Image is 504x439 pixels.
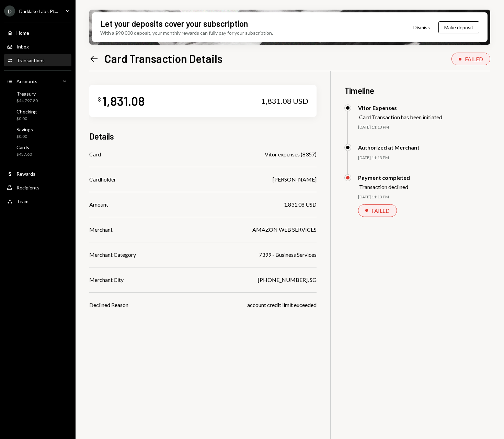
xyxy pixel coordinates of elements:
div: Payment completed [358,174,410,181]
div: [DATE] 11:13 PM [358,124,490,130]
div: Transactions [16,57,45,63]
div: 1,831.08 USD [261,96,308,106]
div: Team [16,198,28,204]
div: Amount [89,200,108,209]
div: Treasury [16,91,38,97]
h3: Details [89,131,114,142]
div: 7399 - Business Services [259,251,317,259]
a: Checking$0.00 [4,107,71,123]
div: [DATE] 11:13 PM [358,155,490,161]
button: Make deposit [438,21,479,33]
a: Cards$437.60 [4,142,71,159]
div: Card Transaction has been initiated [359,114,442,120]
a: Inbox [4,40,71,53]
div: Accounts [16,78,37,84]
div: Checking [16,109,37,114]
a: Treasury$44,797.80 [4,89,71,105]
a: Recipients [4,181,71,194]
div: AMAZON WEB SERVICES [252,226,317,234]
div: Authorized at Merchant [358,144,420,151]
a: Accounts [4,75,71,87]
div: Merchant City [89,276,124,284]
div: $44,797.80 [16,98,38,104]
div: account credit limit exceeded [247,301,317,309]
div: Card [89,150,101,158]
h3: Timeline [344,85,490,96]
div: Savings [16,127,33,132]
div: [DATE] 11:13 PM [358,194,490,200]
div: Inbox [16,44,29,50]
div: FAILED [465,56,483,62]
a: Home [4,26,71,39]
div: $437.60 [16,152,32,157]
div: $ [98,96,101,103]
div: 1,831.08 [102,93,145,109]
div: 1,831.08 USD [284,200,317,209]
a: Savings$0.00 [4,124,71,141]
div: Home [16,30,29,36]
a: Team [4,195,71,207]
h1: Card Transaction Details [104,52,222,65]
div: Vitor Expenses [358,105,442,111]
div: $0.00 [16,116,37,122]
div: [PERSON_NAME] [273,175,317,184]
div: Cards [16,144,32,150]
div: With a $90,000 deposit, your monthly rewards can fully pay for your subscription. [100,29,273,36]
div: Let your deposits cover your subscription [100,18,248,29]
div: $0.00 [16,134,33,140]
div: Declined Reason [89,301,128,309]
div: Vitor expenses (8357) [265,150,317,158]
div: Merchant Category [89,251,136,259]
div: Recipients [16,185,39,190]
div: Merchant [89,226,113,234]
a: Transactions [4,54,71,66]
div: Rewards [16,171,35,177]
a: Rewards [4,167,71,180]
div: Darklake Labs Pt... [19,8,58,14]
button: Dismiss [405,19,438,35]
div: [PHONE_NUMBER], SG [258,276,317,284]
div: Transaction declined [359,184,410,190]
div: D [4,6,15,17]
div: FAILED [371,207,390,214]
div: Cardholder [89,175,116,184]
